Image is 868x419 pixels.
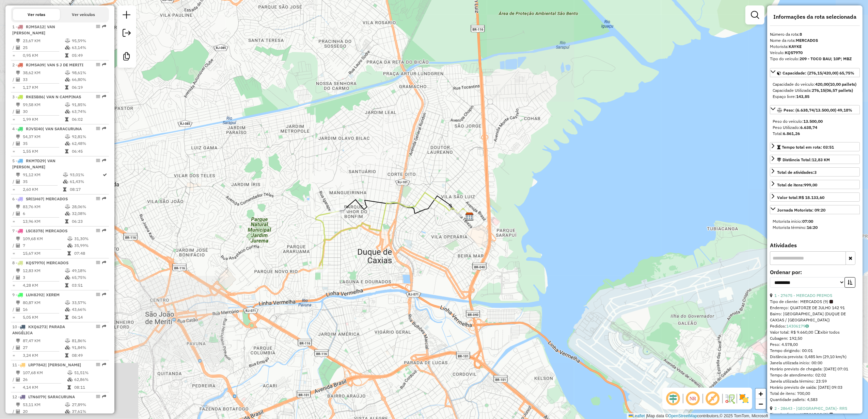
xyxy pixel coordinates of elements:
td: 91,85% [72,101,106,108]
strong: (06,57 pallets) [825,88,853,93]
td: 31,30% [74,235,106,242]
td: 80,87 KM [22,299,65,306]
i: Distância Total [16,371,20,375]
td: 63,74% [72,108,106,115]
em: Opções [96,395,100,399]
div: Peso Utilizado: [773,124,857,131]
td: = [12,186,16,193]
em: Rota exportada [102,127,106,131]
i: % de utilização da cubagem [63,180,68,184]
td: / [12,44,16,51]
i: Total de Atividades [16,110,20,114]
div: Capacidade Utilizada: [773,87,857,94]
strong: MERCADOS [796,38,818,43]
div: Veículo: [770,50,860,56]
a: Criar modelo [120,50,133,65]
i: % de utilização do peso [65,71,70,75]
em: Rota exportada [102,261,106,265]
strong: (10,00 pallets) [828,82,856,87]
td: 27,89% [72,401,106,408]
td: 4,14 KM [22,384,67,391]
span: MERCADOS (9) [800,299,833,305]
div: Peso: (6.638,74/13.500,00) 49,18% [770,116,860,139]
td: / [12,210,16,217]
em: Rota exportada [102,24,106,29]
td: = [12,218,16,225]
a: 2 - 28643 - [GEOGRAPHIC_DATA]- RRS [774,406,847,411]
td: 30 [22,108,65,115]
div: Espaço livre: [773,94,857,100]
span: Exibir rótulo [705,390,721,407]
em: Opções [96,127,100,131]
div: Total de itens: [777,182,817,188]
td: 1,17 KM [22,84,65,91]
td: 03:51 [72,282,106,289]
td: 65,75% [72,274,106,281]
em: Rota exportada [102,395,106,399]
span: Ocultar deslocamento [665,390,681,407]
div: Número da rota: [770,31,860,37]
i: Total de Atividades [16,180,20,184]
div: Peso: 4.578,00 [770,341,860,348]
div: Total: [773,131,857,137]
span: | MERCADOS [44,260,68,265]
i: Tempo total em rota [65,315,68,319]
img: Exibir/Ocultar setores [739,393,749,404]
i: Total de Atividades [16,244,20,248]
i: Rota otimizada [103,173,107,177]
i: % de utilização do peso [65,39,70,43]
span: | [PERSON_NAME] [45,362,81,367]
span: Peso do veículo: [773,119,823,124]
td: 1,99 KM [22,116,65,123]
span: LRP7842 [28,362,45,367]
td: 3,24 KM [22,352,65,359]
td: 0,95 KM [22,52,65,59]
em: Rota exportada [102,292,106,297]
td: 06:19 [72,84,106,91]
div: Tipo de cliente: [770,299,860,305]
a: Nova sessão e pesquisa [120,8,133,23]
a: Zoom in [756,389,766,399]
td: 05:49 [72,52,106,59]
span: LTN6079 [28,394,45,399]
strong: 143,85 [796,94,809,99]
td: 08:11 [74,384,106,391]
a: Leaflet [629,414,645,418]
i: % de utilização do peso [65,135,70,139]
div: Jornada Motorista: 09:20 [770,216,860,233]
span: KQS7970 [26,260,44,265]
td: 06:14 [72,314,106,321]
td: 26 [22,376,67,383]
td: 109,68 KM [22,235,67,242]
td: / [12,140,16,147]
div: Valor total: [777,195,824,201]
i: Total de Atividades [16,212,20,216]
td: 49,18% [72,267,106,274]
td: 93,01% [69,171,102,178]
span: 12,83 KM [812,157,830,162]
td: 43,66% [72,306,106,313]
em: Opções [96,229,100,233]
td: 15,67 KM [22,250,67,257]
div: Motorista início: [773,218,857,224]
span: RKE5B86 [26,94,44,99]
span: KXQ6273 [28,324,46,329]
span: Exibir todos [815,330,840,335]
td: = [12,84,16,91]
span: Capacidade: (276,15/420,00) 65,75% [783,70,854,76]
div: Distância Total: [777,157,830,163]
i: Total de Atividades [16,275,20,280]
td: 07:48 [74,250,106,257]
span: 1 - [12,24,55,35]
span: | SARACURUNA [45,394,75,399]
td: / [12,376,16,383]
i: % de utilização do peso [65,301,70,305]
div: Jornada Motorista: 09:20 [777,207,825,213]
i: Distância Total [16,237,20,241]
td: 92,81% [72,133,106,140]
span: Tempo total em rota: 03:51 [782,145,834,150]
i: Distância Total [16,339,20,343]
i: % de utilização do peso [63,173,68,177]
i: Tempo total em rota [67,251,71,255]
i: % de utilização do peso [65,103,70,107]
